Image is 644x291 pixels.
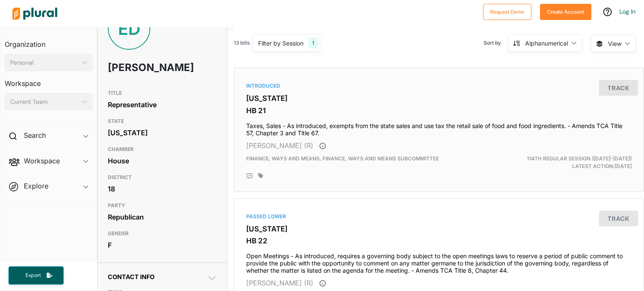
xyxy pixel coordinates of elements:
div: Republican [108,211,217,223]
h4: Taxes, Sales - As introduced, exempts from the state sales and use tax the retail sale of food an... [246,118,632,137]
div: Representative [108,98,217,111]
h3: PARTY [108,200,217,211]
h3: Organization [5,32,93,51]
span: Contact Info [108,273,155,280]
span: Finance, Ways and Means, Finance, Ways and Means Subcommittee [246,155,439,162]
a: Create Account [540,7,591,16]
div: Latest Action: [DATE] [505,155,638,170]
div: ED [108,7,150,50]
h3: CHAMBER [108,144,217,154]
div: F [108,239,217,251]
h2: Search [24,131,46,140]
div: Current Team [10,97,79,106]
div: 18 [108,183,217,195]
h3: STATE [108,116,217,126]
span: [PERSON_NAME] (R) [246,279,313,287]
div: Add tags [258,173,263,179]
div: Personal [10,58,79,67]
button: Create Account [540,4,591,20]
a: Log In [619,8,636,15]
span: 114th Regular Session ([DATE]-[DATE]) [527,155,632,162]
div: Filter by Session [258,39,304,48]
div: Alphanumerical [525,39,568,48]
div: Add Position Statement [246,173,253,180]
div: [US_STATE] [108,126,217,139]
span: 13 bills [234,39,250,47]
h3: HB 21 [246,106,632,115]
h3: TITLE [108,88,217,98]
h3: GENDER [108,228,217,239]
h1: [PERSON_NAME] [108,55,173,80]
button: Request Demo [483,4,532,20]
span: Export [20,272,47,279]
span: [PERSON_NAME] (R) [246,141,313,150]
h3: HB 22 [246,237,632,245]
button: Track [599,211,638,226]
div: Introduced [246,82,632,90]
span: Sort by [484,39,508,47]
span: View [608,39,622,48]
h4: Open Meetings - As introduced, requires a governing body subject to the open meetings laws to res... [246,248,632,274]
button: Track [599,80,638,96]
a: Request Demo [483,7,532,16]
h3: DISTRICT [108,172,217,183]
h3: [US_STATE] [246,94,632,103]
div: House [108,154,217,167]
h3: Workspace [5,71,93,90]
div: 1 [309,37,318,48]
div: Passed Lower [246,213,632,220]
button: Export [8,266,64,285]
h3: [US_STATE] [246,225,632,233]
